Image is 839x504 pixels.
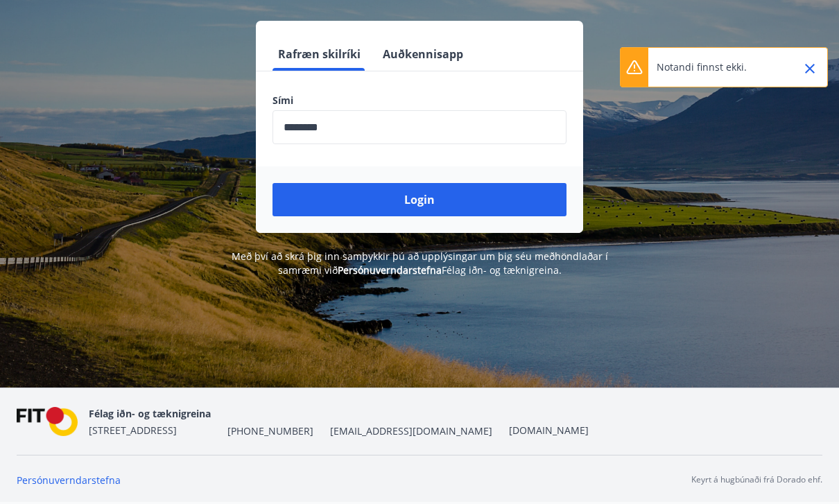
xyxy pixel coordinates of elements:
img: FPQVkF9lTnNbbaRSFyT17YYeljoOGk5m51IhT0bO.png [17,407,78,437]
span: Með því að skrá þig inn samþykkir þú að upplýsingar um þig séu meðhöndlaðar í samræmi við Félag i... [232,250,608,277]
p: Keyrt á hugbúnaði frá Dorado ehf. [691,473,822,486]
span: [PHONE_NUMBER] [227,424,313,438]
label: Sími [273,94,566,107]
a: [DOMAIN_NAME] [509,424,589,437]
a: Persónuverndarstefna [17,473,121,487]
span: [EMAIL_ADDRESS][DOMAIN_NAME] [330,424,492,438]
button: Close [798,57,822,80]
a: Persónuverndarstefna [338,263,442,277]
button: Rafræn skilríki [273,37,366,71]
p: Notandi finnst ekki. [657,60,747,74]
button: Login [273,183,566,216]
span: Félag iðn- og tæknigreina [89,407,211,420]
button: Auðkennisapp [377,37,469,71]
span: [STREET_ADDRESS] [89,424,177,437]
